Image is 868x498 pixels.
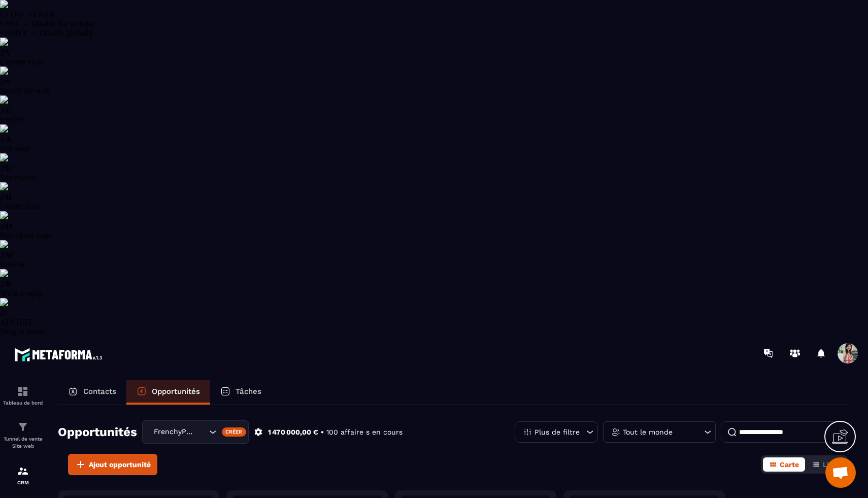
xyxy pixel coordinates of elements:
[17,465,29,477] img: formation
[3,480,43,485] p: CRM
[152,387,200,396] p: Opportunités
[763,457,805,472] button: Carte
[126,380,210,405] a: Opportunités
[222,427,247,437] div: Créer
[268,427,318,437] p: 1 470 000,00 €
[58,422,137,442] h2: Opportunités
[17,421,29,433] img: formation
[3,436,43,450] p: Tunnel de vente Site web
[210,380,272,405] a: Tâches
[151,426,196,438] span: FrenchyPartners
[326,427,403,437] p: 100 affaire s en cours
[89,459,151,470] span: Ajout opportunité
[3,400,43,406] p: Tableau de bord
[823,460,840,469] span: Liste
[321,427,324,437] p: •
[3,378,43,413] a: formationformationTableau de bord
[142,420,249,444] div: Search for option
[236,387,261,396] p: Tâches
[58,380,126,405] a: Contacts
[3,457,43,493] a: formationformationCRM
[825,457,856,488] div: Ouvrir le chat
[780,460,799,469] span: Carte
[196,426,207,438] input: Search for option
[14,345,106,364] img: logo
[623,428,673,436] p: Tout le monde
[17,385,29,397] img: formation
[83,387,116,396] p: Contacts
[68,454,157,475] button: Ajout opportunité
[806,457,846,472] button: Liste
[535,428,580,436] p: Plus de filtre
[3,413,43,457] a: formationformationTunnel de vente Site web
